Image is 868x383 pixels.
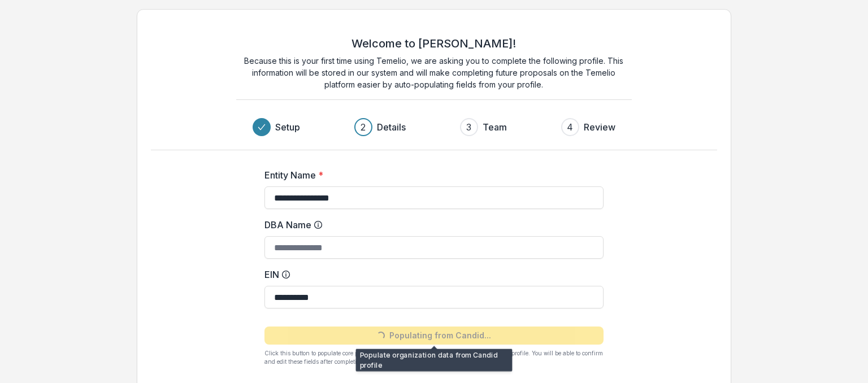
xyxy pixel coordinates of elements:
label: Entity Name [264,168,597,182]
div: Progress [253,118,615,136]
button: Populating from Candid... [264,327,604,345]
h3: Details [377,120,406,134]
h3: Review [584,120,615,134]
p: Because this is your first time using Temelio, we are asking you to complete the following profil... [236,55,632,90]
p: Click this button to populate core profile fields in [GEOGRAPHIC_DATA] from your Candid profile. ... [264,349,604,366]
label: EIN [264,268,597,281]
div: 3 [466,120,471,134]
label: DBA Name [264,218,597,232]
div: 2 [361,120,366,134]
h3: Setup [275,120,300,134]
h2: Welcome to [PERSON_NAME]! [351,37,516,50]
h3: Team [483,120,507,134]
div: 4 [567,120,573,134]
